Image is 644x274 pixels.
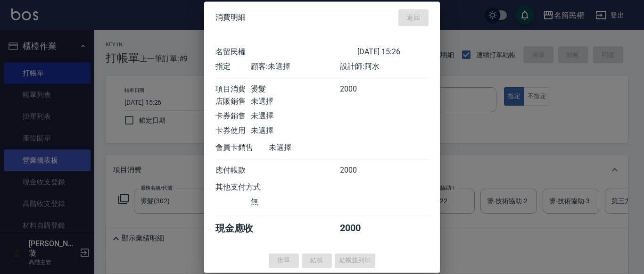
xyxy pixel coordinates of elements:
[340,166,375,175] div: 2000
[340,84,375,94] div: 2000
[215,13,246,22] span: 消費明細
[215,183,287,192] div: 其他支付方式
[215,62,251,72] div: 指定
[251,126,339,136] div: 未選擇
[215,166,251,175] div: 應付帳款
[215,97,251,107] div: 店販銷售
[215,84,251,94] div: 項目消費
[269,143,357,153] div: 未選擇
[340,62,429,72] div: 設計師: 阿水
[215,47,357,57] div: 名留民權
[215,111,251,121] div: 卡券銷售
[251,197,339,207] div: 無
[215,143,269,153] div: 會員卡銷售
[251,111,339,121] div: 未選擇
[215,222,269,235] div: 現金應收
[215,126,251,136] div: 卡券使用
[251,84,339,94] div: 燙髮
[251,97,339,107] div: 未選擇
[251,62,339,72] div: 顧客: 未選擇
[340,222,375,235] div: 2000
[357,47,429,57] div: [DATE] 15:26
